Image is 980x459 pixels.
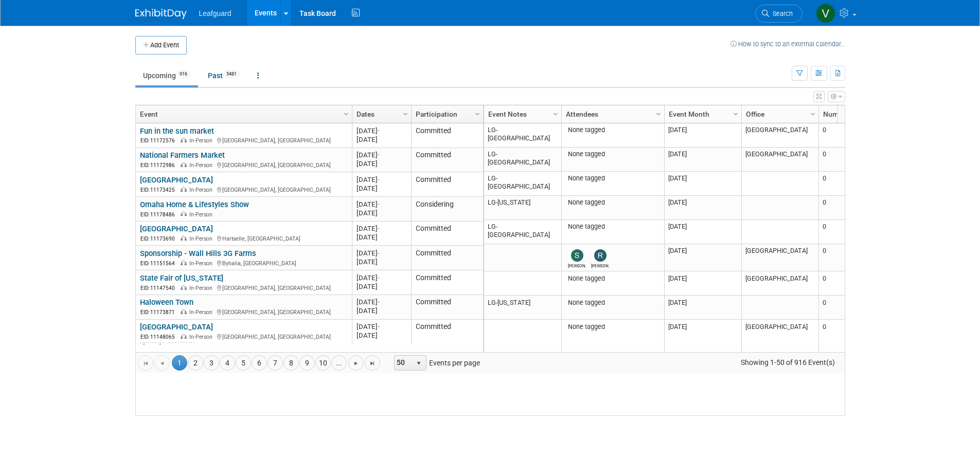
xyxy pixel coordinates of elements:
td: [GEOGRAPHIC_DATA] [741,148,818,172]
span: EID: 11148065 [140,334,179,340]
img: ExhibitDay [135,9,187,19]
a: Haloween Town [140,298,193,307]
a: 2 [188,355,203,371]
span: EID: 11178486 [140,212,179,217]
td: LG-[GEOGRAPHIC_DATA] [484,123,561,148]
span: Go to the last page [368,359,377,368]
a: Past5481 [200,66,247,85]
div: None tagged [565,274,660,283]
a: 7 [268,355,283,371]
div: [DATE] [357,159,406,168]
div: [DATE] [140,342,164,351]
img: In-Person Event [181,187,187,192]
td: [DATE] [664,244,741,272]
td: 0 [818,196,896,220]
a: Attendees [566,105,657,123]
img: In-Person Event [181,260,187,265]
img: Stephanie Luke [571,249,583,262]
a: [GEOGRAPHIC_DATA] [140,175,213,185]
td: 0 [818,123,896,148]
div: [DATE] [357,151,406,159]
div: Byhalia, [GEOGRAPHIC_DATA] [140,259,347,267]
div: [GEOGRAPHIC_DATA], [GEOGRAPHIC_DATA] [140,332,347,341]
img: Victoria Eaton [816,4,835,23]
td: [DATE] [664,172,741,196]
td: 0 [818,148,896,172]
span: 916 [176,70,190,78]
div: [DATE] [357,331,406,340]
a: Go to the previous page [154,355,170,371]
div: None tagged [565,150,660,158]
div: None tagged [565,126,660,134]
div: None tagged [565,198,660,207]
a: Dates [357,105,404,123]
td: 0 [818,271,896,296]
img: In-Person Event [181,309,187,314]
a: Column Settings [400,105,411,121]
td: Committed [411,123,483,148]
div: [DATE] [357,273,406,282]
a: Search [755,5,803,23]
span: - [378,298,380,306]
span: Column Settings [551,110,560,118]
a: Column Settings [807,105,818,121]
div: None tagged [565,323,660,331]
td: LG-[US_STATE] [484,196,561,220]
td: Committed [411,270,483,295]
div: [DATE] [357,184,406,193]
span: In-Person [189,235,216,242]
td: LG-[US_STATE] [484,296,561,320]
td: [DATE] [664,271,741,296]
td: Committed [411,148,483,173]
td: Committed [411,172,483,197]
span: Go to the first page [141,359,150,368]
td: 0 [818,220,896,244]
button: Add Event [135,36,187,54]
td: [GEOGRAPHIC_DATA] [741,123,818,148]
a: Column Settings [341,105,352,121]
div: [DATE] [357,306,406,315]
span: Go to the next page [352,359,360,368]
div: [DATE] [357,249,406,258]
a: Go to the next page [348,355,364,371]
img: Robert Patterson [594,249,607,262]
td: 0 [818,244,896,272]
img: In-Person Event [181,211,187,216]
div: [DATE] [357,224,406,233]
div: 300967 [168,342,195,351]
a: 6 [252,355,267,371]
div: [DATE] [357,209,406,217]
td: [DATE] [664,220,741,244]
div: Stephanie Luke [568,262,586,268]
td: LG-[GEOGRAPHIC_DATA] [484,172,561,196]
span: In-Person [189,260,216,267]
div: Hartselle, [GEOGRAPHIC_DATA] [140,234,347,243]
span: 1 [172,355,187,371]
img: In-Person Event [181,334,187,339]
div: [GEOGRAPHIC_DATA], [GEOGRAPHIC_DATA] [140,307,347,316]
span: 5481 [223,70,240,78]
img: In-Person Event [181,285,187,290]
a: [GEOGRAPHIC_DATA] [140,322,213,332]
a: Participation [416,105,476,123]
div: [DATE] [357,233,406,242]
td: 0 [818,296,896,320]
span: In-Person [189,162,216,169]
span: Events per page [381,355,490,371]
a: National Farmers Market [140,151,225,160]
span: 50 [395,356,412,370]
div: None tagged [565,299,660,307]
td: Committed [411,320,483,354]
td: LG-[GEOGRAPHIC_DATA] [484,148,561,172]
td: [DATE] [664,196,741,220]
div: [GEOGRAPHIC_DATA], [GEOGRAPHIC_DATA] [140,185,347,194]
span: In-Person [189,187,216,193]
span: Column Settings [654,110,663,118]
span: Leafguard [199,9,231,17]
td: 0 [818,172,896,196]
span: In-Person [189,334,216,340]
div: [GEOGRAPHIC_DATA], [GEOGRAPHIC_DATA] [140,283,347,292]
td: Committed [411,246,483,270]
div: [DATE] [357,200,406,209]
div: Robert Patterson [591,262,609,268]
